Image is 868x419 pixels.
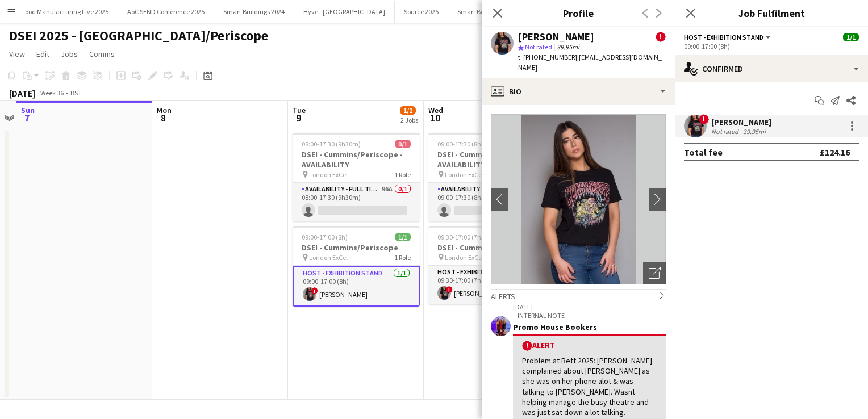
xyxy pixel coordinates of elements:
div: BST [70,89,82,97]
button: Smart Buildings 2024 [214,1,294,23]
a: Jobs [56,47,82,61]
span: Sun [21,105,35,115]
button: Source 2025 [395,1,448,23]
span: London ExCel [309,170,348,179]
span: 1/2 [400,106,416,115]
h1: DSEI 2025 - [GEOGRAPHIC_DATA]/Periscope [9,27,268,44]
span: 1 Role [394,253,411,262]
span: | [EMAIL_ADDRESS][DOMAIN_NAME] [518,53,662,72]
span: Mon [157,105,172,115]
div: Open photos pop-in [643,262,666,284]
span: 08:00-17:30 (9h30m) [302,140,361,148]
a: Comms [85,47,119,61]
div: Alert [522,340,657,351]
span: London ExCel [445,253,483,262]
span: London ExCel [309,253,348,262]
app-job-card: 09:00-17:00 (8h)1/1DSEI - Cummins/Periscope London ExCel1 RoleHost - Exhibition Stand1/109:00-17:... [293,226,420,307]
h3: Job Fulfilment [675,6,868,20]
span: 7 [19,111,35,124]
span: ! [522,341,532,351]
span: London ExCel [445,170,483,179]
app-job-card: 08:00-17:30 (9h30m)0/1DSEI - Cummins/Periscope - AVAILABILITY London ExCel1 RoleAvailability - Fu... [293,133,420,221]
span: Tue [293,105,306,115]
button: Smart Buildings - Theatre Team 2025 [448,1,574,23]
div: Bio [482,78,675,105]
span: ! [656,32,666,42]
span: 10 [427,111,443,124]
p: [DATE] [513,303,666,311]
div: [PERSON_NAME] [518,32,594,42]
h3: DSEI - Cummins/Periscope - AVAILABILITY [293,149,420,170]
a: View [5,47,30,61]
div: £124.16 [820,146,850,158]
h3: DSEI - Cummins/Periscope [428,242,556,253]
div: Not rated [711,127,741,136]
app-card-role: Host - Exhibition Stand1/109:30-17:00 (7h30m)![PERSON_NAME] [428,266,556,304]
span: 1 Role [394,170,411,179]
span: 09:00-17:00 (8h) [302,233,348,241]
div: Total fee [684,146,723,158]
app-job-card: 09:00-17:30 (8h30m)0/1DSEI - Cummins/Periscope - AVAILABILITY London ExCel1 RoleAvailability - Fu... [428,133,556,221]
span: Week 36 [37,89,66,97]
span: 09:30-17:00 (7h30m) [437,233,496,241]
button: Host - Exhibition Stand [684,33,773,41]
h3: DSEI - Cummins/Periscope [293,242,420,253]
p: – INTERNAL NOTE [513,311,666,320]
span: View [9,49,25,59]
div: [PERSON_NAME] [711,117,771,127]
span: Wed [428,105,443,115]
span: 8 [155,111,172,124]
a: Edit [32,47,54,61]
span: ! [699,114,709,124]
button: AoC SEND Conference 2025 [118,1,214,23]
div: Promo House Bookers [513,322,666,332]
div: 2 Jobs [400,116,418,124]
app-card-role: Host - Exhibition Stand1/109:00-17:00 (8h)![PERSON_NAME] [293,266,420,307]
span: ! [311,287,318,294]
span: Edit [36,49,49,59]
span: 09:00-17:30 (8h30m) [437,140,496,148]
img: Crew avatar or photo [491,114,666,284]
div: 09:00-17:00 (8h) [684,42,859,51]
span: Not rated [525,43,552,51]
span: 1/1 [395,233,411,241]
span: Comms [89,49,115,59]
app-job-card: 09:30-17:00 (7h30m)1/1DSEI - Cummins/Periscope London ExCel1 RoleHost - Exhibition Stand1/109:30-... [428,226,556,304]
span: Jobs [61,49,78,59]
span: t. [PHONE_NUMBER] [518,53,577,61]
span: ! [446,286,453,293]
span: 1/1 [843,33,859,41]
div: 39.95mi [741,127,768,136]
div: Alerts [491,289,666,301]
h3: Profile [482,6,675,20]
button: Hyve - [GEOGRAPHIC_DATA] [294,1,395,23]
div: Confirmed [675,55,868,82]
span: 0/1 [395,140,411,148]
span: 39.95mi [554,43,582,51]
app-card-role: Availability - Full Time Role96A0/108:00-17:30 (9h30m) [293,183,420,221]
span: 9 [291,111,306,124]
div: [DATE] [9,87,35,99]
h3: DSEI - Cummins/Periscope - AVAILABILITY [428,149,556,170]
span: Host - Exhibition Stand [684,33,763,41]
app-card-role: Availability - Full Time Role86A0/109:00-17:30 (8h30m) [428,183,556,221]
